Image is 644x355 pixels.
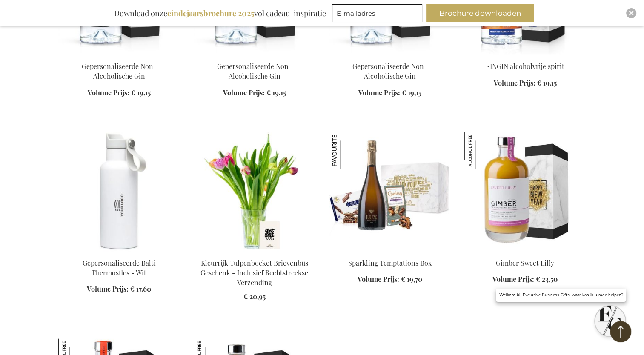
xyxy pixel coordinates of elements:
[83,258,156,277] a: Gepersonaliseerde Balti Thermosfles - Wit
[332,4,425,25] form: marketing offers and promotions
[217,62,292,80] a: Gepersonaliseerde Non-Alcoholische Gin
[194,248,315,256] a: Bloomin' Tulips Flowers Letterbox Gift
[243,292,266,301] span: € 20,95
[329,132,366,169] img: Sparkling Temptations Box
[464,248,586,256] a: Gimber Sweet Lilly Gimber Sweet Lilly
[426,4,534,22] button: Brochure downloaden
[58,132,180,251] img: Personalised Balti Thermos Bottle - White
[329,132,451,251] img: Sparkling Temptations Bpx
[464,132,586,251] img: Gimber Sweet Lilly
[329,51,451,59] a: Gepersonaliseerde Alcoholvrije Gin
[626,8,636,18] div: Close
[464,51,586,59] a: Singin non-alcoholic spirit
[194,132,315,251] img: Bloomin' Tulips Flowers Letterbox Gift
[358,275,399,283] span: Volume Prijs:
[194,51,315,59] a: Gepersonaliseerde Non-Alcoholische Gin
[402,88,421,97] span: € 19,15
[358,275,422,284] a: Volume Prijs: € 19,70
[348,258,432,267] a: Sparkling Temptations Box
[200,258,308,287] a: Kleurrijk Tulpenboeket Brievenbus Geschenk - Inclusief Rechtstreekse Verzending
[110,4,330,22] div: Download onze vol cadeau-inspiratie
[130,284,151,293] span: € 17,60
[358,88,400,97] span: Volume Prijs:
[82,62,157,80] a: Gepersonaliseerde Non-Alcoholische Gin
[223,88,286,98] a: Volume Prijs: € 19,15
[88,88,151,98] a: Volume Prijs: € 19,15
[223,88,265,97] span: Volume Prijs:
[87,284,129,293] span: Volume Prijs:
[332,4,422,22] input: E-mailadres
[537,78,557,87] span: € 19,15
[629,11,634,16] img: Close
[486,62,564,71] a: SINGIN alcoholvrije spirit
[358,88,421,98] a: Volume Prijs: € 19,15
[58,248,180,256] a: Personalised Balti Thermos Bottle - White
[352,62,427,80] a: Gepersonaliseerde Non-Alcoholische Gin
[494,78,557,88] a: Volume Prijs: € 19,15
[329,248,451,256] a: Sparkling Temptations Bpx Sparkling Temptations Box
[401,275,422,283] span: € 19,70
[266,88,286,97] span: € 19,15
[88,88,129,97] span: Volume Prijs:
[87,284,151,294] a: Volume Prijs: € 17,60
[494,78,535,87] span: Volume Prijs:
[58,51,180,59] a: Gepersonaliseerde Non-Alcoholische Gin
[131,88,151,97] span: € 19,15
[464,132,501,169] img: Gimber Sweet Lilly
[167,8,254,18] b: eindejaarsbrochure 2025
